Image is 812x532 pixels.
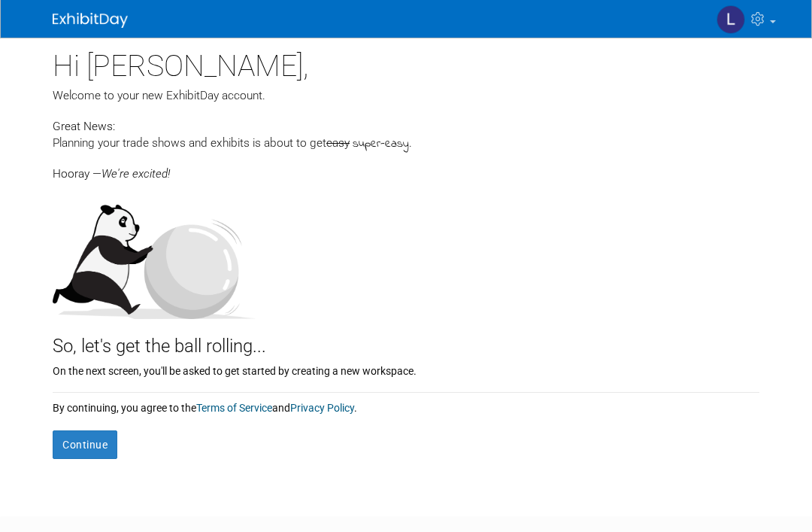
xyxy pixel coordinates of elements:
[196,402,272,414] a: Terms of Service
[53,153,759,182] div: Hooray —
[53,393,759,415] div: By continuing, you agree to the and .
[53,38,759,87] div: Hi [PERSON_NAME],
[53,430,117,459] button: Continue
[326,136,350,150] span: easy
[53,87,759,104] div: Welcome to your new ExhibitDay account.
[717,5,745,34] img: Lovell Fields
[290,402,354,414] a: Privacy Policy
[353,135,409,153] span: super-easy
[53,13,128,28] img: ExhibitDay
[101,167,170,181] span: We're excited!
[53,319,759,360] div: So, let's get the ball rolling...
[53,135,759,153] div: Planning your trade shows and exhibits is about to get .
[53,360,759,378] div: On the next screen, you'll be asked to get started by creating a new workspace.
[53,190,256,319] img: Let's get the ball rolling
[53,117,759,135] div: Great News:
